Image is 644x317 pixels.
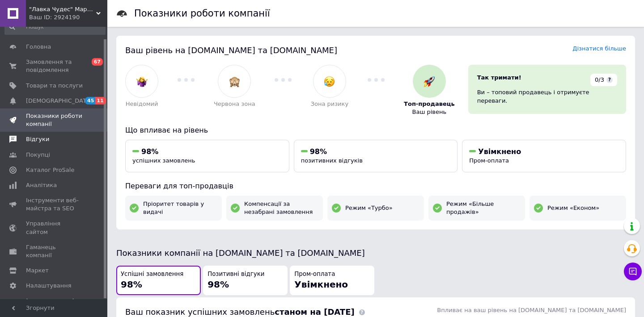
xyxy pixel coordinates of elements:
[345,204,393,212] span: Режим «Турбо»
[624,263,642,280] button: Чат з покупцем
[125,182,233,190] span: Переваги для топ-продавців
[121,270,183,279] span: Успішні замовлення
[143,200,217,216] span: Пріоритет товарів у видачі
[478,147,521,156] span: Увімкнено
[437,307,626,313] span: Впливає на ваш рівень на [DOMAIN_NAME] та [DOMAIN_NAME]
[208,270,264,279] span: Позитивні відгуки
[116,266,201,296] button: Успішні замовлення98%
[29,13,107,21] div: Ваш ID: 2924190
[294,270,335,279] span: Пром-оплата
[126,100,158,108] span: Невідомий
[606,77,613,83] span: ?
[572,45,626,52] a: Дізнатися більше
[29,5,96,13] span: "Лавка Чудес" Маркет ваших бажань!
[477,88,617,104] div: Ви – топовий продавець і отримуєте переваги.
[547,204,599,212] span: Режим «Економ»
[301,157,363,164] span: позитивних відгуків
[26,151,50,159] span: Покупці
[26,82,83,90] span: Товари та послуги
[26,220,83,236] span: Управління сайтом
[244,200,318,216] span: Компенсації за незабрані замовлення
[125,126,208,134] span: Що впливає на рівень
[324,76,335,87] img: :disappointed_relieved:
[125,140,289,172] button: 98%успішних замовлень
[26,243,83,259] span: Гаманець компанії
[404,100,455,108] span: Топ-продавець
[4,19,106,35] input: Пошук
[95,97,106,104] span: 11
[132,157,195,164] span: успішних замовлень
[116,248,365,258] span: Показники компанії на [DOMAIN_NAME] та [DOMAIN_NAME]
[26,58,83,74] span: Замовлення та повідомлення
[203,266,288,296] button: Позитивні відгуки98%
[26,112,83,128] span: Показники роботи компанії
[294,140,458,172] button: 98%позитивних відгуків
[275,307,354,317] b: станом на [DATE]
[590,74,617,86] div: 0/3
[310,147,327,156] span: 98%
[26,97,92,105] span: [DEMOGRAPHIC_DATA]
[412,108,447,116] span: Ваш рівень
[26,196,83,213] span: Інструменти веб-майстра та SEO
[469,157,509,164] span: Пром-оплата
[477,74,521,81] span: Так тримати!
[125,307,355,317] span: Ваш показник успішних замовлень
[311,100,349,108] span: Зона ризику
[290,266,374,296] button: Пром-оплатаУвімкнено
[208,279,229,290] span: 98%
[141,147,158,156] span: 98%
[125,46,337,55] span: Ваш рівень на [DOMAIN_NAME] та [DOMAIN_NAME]
[424,76,435,87] img: :rocket:
[294,279,348,290] span: Увімкнено
[92,58,103,66] span: 67
[85,97,95,104] span: 45
[26,43,51,51] span: Головна
[26,181,57,189] span: Аналітика
[136,76,148,87] img: :woman-shrugging:
[229,76,240,87] img: :see_no_evil:
[462,140,626,172] button: УвімкненоПром-оплата
[121,279,142,290] span: 98%
[26,135,49,143] span: Відгуки
[26,282,72,290] span: Налаштування
[26,267,49,275] span: Маркет
[26,166,74,174] span: Каталог ProSale
[446,200,521,216] span: Режим «Більше продажів»
[214,100,255,108] span: Червона зона
[134,8,270,19] h1: Показники роботи компанії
